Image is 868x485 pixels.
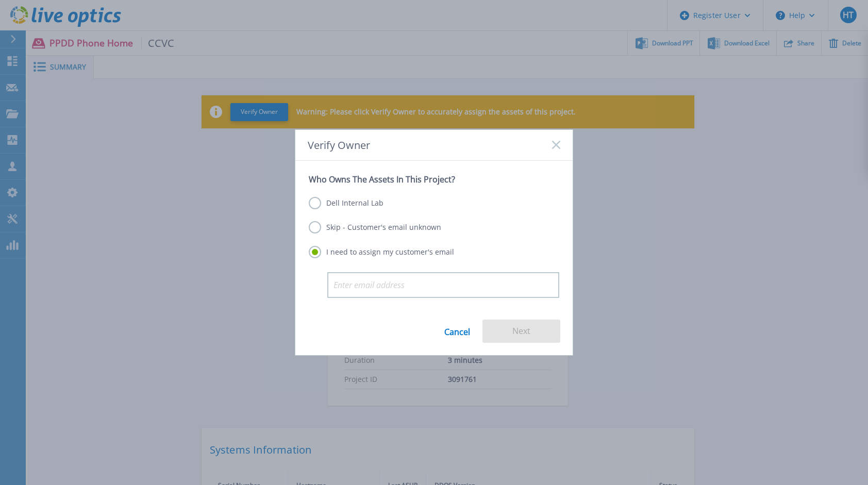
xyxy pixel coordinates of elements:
span: Verify Owner [308,139,370,151]
label: Dell Internal Lab [309,197,383,209]
label: I need to assign my customer's email [309,246,454,258]
button: Next [482,320,560,343]
input: Enter email address [327,272,559,298]
a: Cancel [444,320,470,343]
label: Skip - Customer's email unknown [309,221,441,233]
p: Who Owns The Assets In This Project? [309,174,559,185]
